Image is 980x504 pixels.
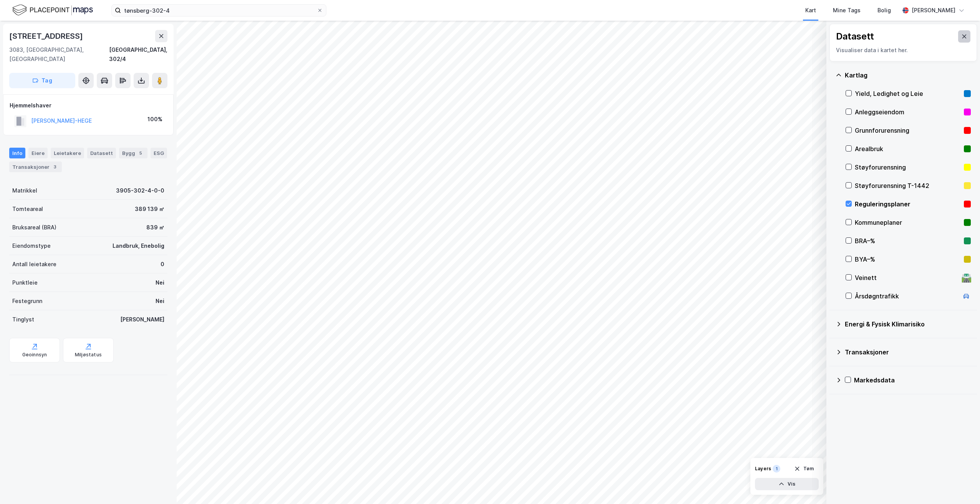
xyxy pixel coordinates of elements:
[845,71,971,80] div: Kartlag
[9,148,25,158] div: Info
[113,241,164,250] div: Landbruk, Enebolig
[855,236,961,245] div: BRA–%
[855,126,961,135] div: Grunnforurensning
[855,292,958,301] div: Årsdøgntrafikk
[855,163,961,172] div: Støyforurensning
[912,6,955,15] div: [PERSON_NAME]
[135,204,164,214] div: 389 139 ㎡
[12,204,43,214] div: Tomteareal
[137,149,144,157] div: 5
[755,466,771,472] div: Layers
[855,89,961,98] div: Yield, Ledighet og Leie
[109,45,167,64] div: [GEOGRAPHIC_DATA], 302/4
[942,467,980,504] iframe: Chat Widget
[51,163,59,171] div: 3
[9,73,75,88] button: Tag
[12,278,38,287] div: Punktleie
[120,315,164,324] div: [PERSON_NAME]
[854,376,971,385] div: Markedsdata
[12,296,42,306] div: Festegrunn
[845,320,971,329] div: Energi & Fysisk Klimarisiko
[836,30,874,43] div: Datasett
[12,315,34,324] div: Tinglyst
[961,273,972,283] div: 🛣️
[773,465,780,473] div: 1
[156,278,164,287] div: Nei
[12,241,51,250] div: Eiendomstype
[87,148,116,158] div: Datasett
[75,352,102,358] div: Miljøstatus
[789,463,819,475] button: Tøm
[116,186,164,195] div: 3905-302-4-0-0
[855,181,961,190] div: Støyforurensning T-1442
[51,148,84,158] div: Leietakere
[877,6,891,15] div: Bolig
[755,478,819,490] button: Vis
[9,45,109,64] div: 3083, [GEOGRAPHIC_DATA], [GEOGRAPHIC_DATA]
[836,46,970,55] div: Visualiser data i kartet her.
[855,255,961,264] div: BYA–%
[28,148,48,158] div: Eiere
[12,3,93,17] img: logo.f888ab2527a4732fd821a326f86c7f29.svg
[119,148,147,158] div: Bygg
[942,467,980,504] div: Kontrollprogram for chat
[9,161,62,172] div: Transaksjoner
[12,260,56,269] div: Antall leietakere
[855,273,958,282] div: Veinett
[833,6,861,15] div: Mine Tags
[9,30,84,42] div: [STREET_ADDRESS]
[147,115,162,124] div: 100%
[12,186,37,195] div: Matrikkel
[855,218,961,227] div: Kommuneplaner
[12,223,56,232] div: Bruksareal (BRA)
[22,352,47,358] div: Geoinnsyn
[121,5,317,16] input: Søk på adresse, matrikkel, gårdeiere, leietakere eller personer
[855,199,961,209] div: Reguleringsplaner
[146,223,164,232] div: 839 ㎡
[156,296,164,306] div: Nei
[855,144,961,153] div: Arealbruk
[855,107,961,117] div: Anleggseiendom
[805,6,816,15] div: Kart
[845,348,971,357] div: Transaksjoner
[151,148,167,158] div: ESG
[161,260,164,269] div: 0
[10,101,167,110] div: Hjemmelshaver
